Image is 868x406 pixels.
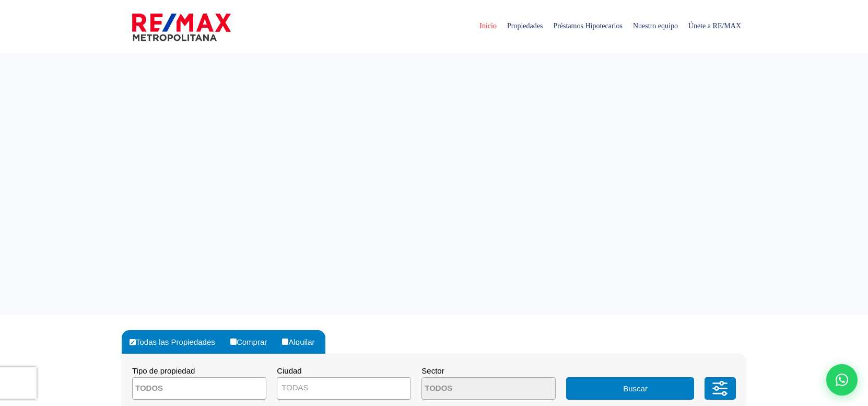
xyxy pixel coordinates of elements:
input: Todas las Propiedades [130,339,136,345]
span: TODAS [277,380,410,395]
span: Únete a RE/MAX [683,10,746,42]
input: Comprar [230,339,237,345]
span: Sector [421,366,444,375]
img: remax-metropolitana-logo [132,12,231,43]
span: Inicio [474,10,502,42]
input: Alquilar [282,339,288,345]
textarea: Search [422,378,523,400]
span: Propiedades [502,10,548,42]
span: Ciudad [277,366,302,375]
span: TODAS [277,377,411,400]
textarea: Search [133,378,234,400]
label: Comprar [228,330,277,354]
label: Todas las Propiedades [127,330,226,354]
button: Buscar [566,377,694,400]
span: Nuestro equipo [628,10,683,42]
span: TODAS [281,383,308,392]
span: Préstamos Hipotecarios [548,10,628,42]
label: Alquilar [279,330,325,354]
span: Tipo de propiedad [132,366,195,375]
